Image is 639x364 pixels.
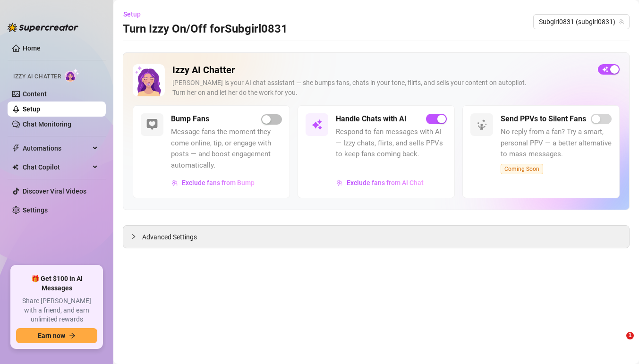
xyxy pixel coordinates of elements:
span: arrow-right [69,332,76,339]
span: thunderbolt [12,144,20,152]
span: Coming Soon [501,164,543,174]
a: Settings [23,206,48,214]
button: Earn nowarrow-right [16,328,97,343]
img: logo-BBDzfeDw.svg [8,23,78,32]
img: svg%3e [171,179,178,186]
button: Setup [123,7,148,22]
button: Exclude fans from AI Chat [336,175,424,190]
span: Chat Copilot [23,160,90,175]
img: svg%3e [476,119,487,130]
span: Setup [123,10,141,18]
span: Share [PERSON_NAME] with a friend, and earn unlimited rewards [16,296,97,324]
h5: Handle Chats with AI [336,113,407,125]
span: collapsed [131,234,136,239]
span: 1 [626,332,634,339]
span: 🎁 Get $100 in AI Messages [16,274,97,293]
div: collapsed [131,231,142,242]
h3: Turn Izzy On/Off for Subgirl0831 [123,22,288,37]
img: Izzy AI Chatter [133,64,165,96]
iframe: Intercom live chat [607,332,630,355]
h5: Bump Fans [171,113,209,125]
a: Chat Monitoring [23,120,71,128]
a: Home [23,44,41,52]
span: Izzy AI Chatter [13,72,61,81]
a: Discover Viral Videos [23,187,86,195]
h2: Izzy AI Chatter [172,64,590,76]
a: Content [23,90,47,98]
span: Automations [23,141,90,156]
img: Chat Copilot [12,164,18,170]
img: svg%3e [146,119,158,130]
h5: Send PPVs to Silent Fans [501,113,586,125]
span: Exclude fans from Bump [182,179,255,186]
span: Earn now [38,332,65,339]
span: Message fans the moment they come online, tip, or engage with posts — and boost engagement automa... [171,127,282,171]
span: Respond to fan messages with AI — Izzy chats, flirts, and sells PPVs to keep fans coming back. [336,127,447,160]
img: AI Chatter [65,68,79,82]
span: Exclude fans from AI Chat [347,179,424,186]
span: Subgirl0831 (subgirl0831) [539,15,624,29]
button: Exclude fans from Bump [171,175,255,190]
span: No reply from a fan? Try a smart, personal PPV — a better alternative to mass messages. [501,127,612,160]
div: [PERSON_NAME] is your AI chat assistant — she bumps fans, chats in your tone, flirts, and sells y... [172,78,590,98]
span: Advanced Settings [142,232,197,242]
img: svg%3e [336,179,343,186]
a: Setup [23,105,40,113]
img: svg%3e [311,119,323,130]
span: team [619,19,624,25]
